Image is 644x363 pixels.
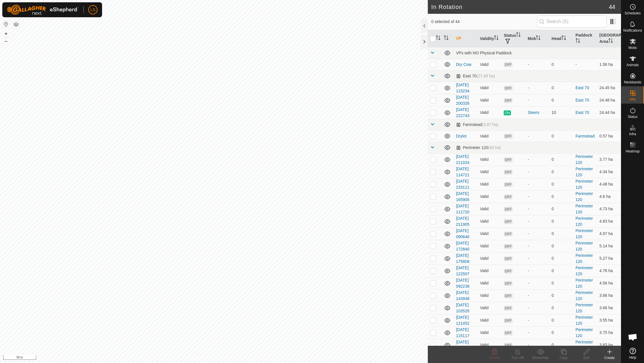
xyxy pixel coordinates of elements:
[456,74,495,79] div: East 70
[597,106,621,119] td: 24.44 ha
[456,327,469,338] a: [DATE] 115117
[597,326,621,339] td: 3.75 ha
[3,30,9,37] button: +
[528,255,547,261] div: -
[549,190,573,203] td: 0
[528,62,547,68] div: -
[478,30,501,47] th: Validity
[490,356,500,360] span: Delete
[628,115,637,119] span: Status
[504,219,512,224] span: OFF
[456,62,471,67] a: Dry Cow
[482,122,498,127] span: (3.87 ha)
[504,182,512,187] span: OFF
[478,215,501,228] td: Valid
[576,290,593,301] a: Perimeter 120
[549,94,573,106] td: 0
[576,110,589,115] a: East 70
[220,356,237,361] a: Contact Us
[629,132,636,136] span: Infra
[576,216,593,227] a: Perimeter 120
[504,318,512,323] span: OFF
[478,240,501,252] td: Valid
[431,19,537,25] span: 0 selected of 44
[478,314,501,326] td: Valid
[528,97,547,103] div: -
[549,314,573,326] td: 0
[456,122,498,127] div: Farmstead
[623,29,642,32] span: Notifications
[597,240,621,252] td: 5.14 ha
[478,265,501,277] td: Valid
[504,330,512,335] span: OFF
[525,30,549,47] th: Mob
[549,106,573,119] td: 10
[628,46,637,49] span: Mobs
[504,157,512,162] span: OFF
[597,59,621,70] td: 1.56 ha
[528,268,547,274] div: -
[90,7,95,13] span: LS
[597,153,621,166] td: 3.77 ha
[609,3,615,11] span: 44
[561,36,566,41] p-sorticon: Activate to sort
[528,133,547,139] div: -
[597,215,621,228] td: 4.83 ha
[506,355,529,360] div: Turn Off
[576,327,593,338] a: Perimeter 120
[576,228,593,239] a: Perimeter 120
[629,356,636,359] span: Help
[456,204,469,214] a: [DATE] 111720
[576,85,589,90] a: East 70
[549,228,573,240] td: 0
[528,305,547,311] div: -
[504,207,512,212] span: OFF
[598,355,621,360] div: Create
[456,290,469,301] a: [DATE] 143948
[478,277,501,289] td: Valid
[501,30,525,47] th: Status
[456,216,469,227] a: [DATE] 211905
[549,203,573,215] td: 0
[626,150,640,153] span: Heatmap
[576,303,593,313] a: Perimeter 120
[626,63,639,67] span: Animals
[456,179,469,190] a: [DATE] 233111
[436,36,440,41] p-sorticon: Activate to sort
[478,326,501,339] td: Valid
[488,145,501,150] span: (40 ha)
[444,36,448,41] p-sorticon: Activate to sort
[549,30,573,47] th: Head
[597,166,621,178] td: 4.34 ha
[549,326,573,339] td: 0
[504,343,512,348] span: OFF
[456,315,469,326] a: [DATE] 121452
[478,106,501,119] td: Valid
[456,154,469,165] a: [DATE] 211024
[504,86,512,91] span: OFF
[576,134,595,138] a: Farmstead
[528,293,547,299] div: -
[528,169,547,175] div: -
[576,179,593,190] a: Perimeter 120
[528,110,547,116] div: Steers
[456,278,469,289] a: [DATE] 092238
[478,228,501,240] td: Valid
[456,191,469,202] a: [DATE] 165905
[597,130,621,142] td: 0.57 ha
[528,218,547,224] div: -
[576,315,593,326] a: Perimeter 120
[549,178,573,190] td: 0
[504,170,512,175] span: OFF
[476,74,495,78] span: (27.48 ha)
[456,83,469,93] a: [DATE] 115234
[597,178,621,190] td: 4.48 ha
[597,339,621,351] td: 3.83 ha
[7,5,79,15] img: Gallagher Logo
[528,280,547,286] div: -
[528,156,547,163] div: -
[3,21,9,28] button: Reset Map
[456,145,501,150] div: Perimeter 120
[478,203,501,215] td: Valid
[549,215,573,228] td: 0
